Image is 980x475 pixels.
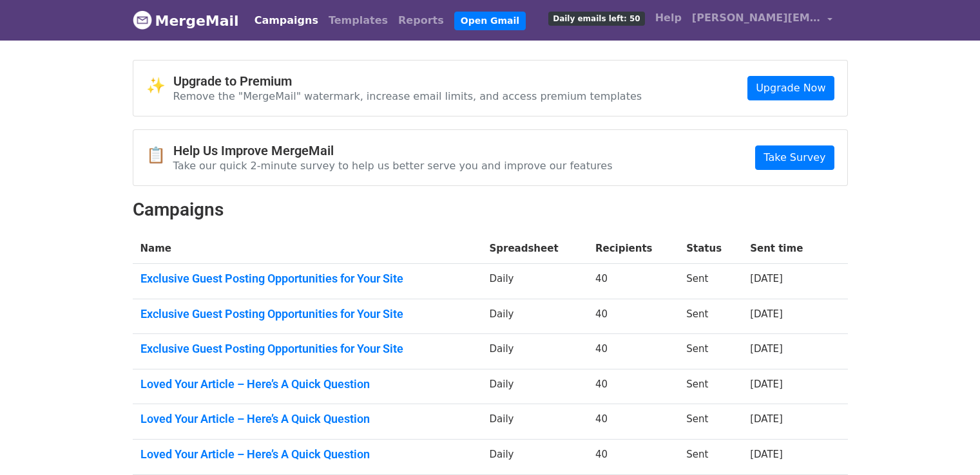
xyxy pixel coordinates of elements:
[140,272,474,286] a: Exclusive Guest Posting Opportunities for Your Site
[481,234,587,264] th: Spreadsheet
[678,234,742,264] th: Status
[750,449,783,460] a: [DATE]
[588,234,678,264] th: Recipients
[678,334,742,369] td: Sent
[588,299,678,334] td: 40
[481,334,587,369] td: Daily
[173,89,642,103] p: Remove the "MergeMail" watermark, increase email limits, and access premium templates
[140,447,474,461] a: Loved Your Article – Here’s A Quick Question
[588,404,678,440] td: 40
[173,73,642,89] h4: Upgrade to Premium
[543,5,649,31] a: Daily emails left: 50
[140,412,474,426] a: Loved Your Article – Here’s A Quick Question
[750,273,783,284] a: [DATE]
[588,264,678,299] td: 40
[588,334,678,369] td: 40
[133,7,239,34] a: MergeMail
[678,440,742,475] td: Sent
[750,343,783,355] a: [DATE]
[140,377,474,391] a: Loved Your Article – Here’s A Quick Question
[249,8,323,33] a: Campaigns
[481,404,587,440] td: Daily
[750,413,783,425] a: [DATE]
[755,145,834,170] a: Take Survey
[173,159,613,172] p: Take our quick 2-minute survey to help us better serve you and improve our features
[678,404,742,440] td: Sent
[650,5,687,31] a: Help
[747,76,834,100] a: Upgrade Now
[687,5,838,35] a: [PERSON_NAME][EMAIL_ADDRESS][DOMAIN_NAME]
[678,369,742,404] td: Sent
[481,299,587,334] td: Daily
[481,264,587,299] td: Daily
[133,234,482,264] th: Name
[133,199,848,221] h2: Campaigns
[588,440,678,475] td: 40
[173,143,613,158] h4: Help Us Improve MergeMail
[750,308,783,320] a: [DATE]
[146,146,173,165] span: 📋
[393,8,449,33] a: Reports
[678,264,742,299] td: Sent
[323,8,393,33] a: Templates
[140,307,474,321] a: Exclusive Guest Posting Opportunities for Your Site
[454,12,526,30] a: Open Gmail
[481,369,587,404] td: Daily
[548,12,644,26] span: Daily emails left: 50
[742,234,828,264] th: Sent time
[750,378,783,390] a: [DATE]
[481,440,587,475] td: Daily
[146,77,173,95] span: ✨
[678,299,742,334] td: Sent
[133,10,152,30] img: MergeMail logo
[588,369,678,404] td: 40
[692,10,821,26] span: [PERSON_NAME][EMAIL_ADDRESS][DOMAIN_NAME]
[140,342,474,356] a: Exclusive Guest Posting Opportunities for Your Site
